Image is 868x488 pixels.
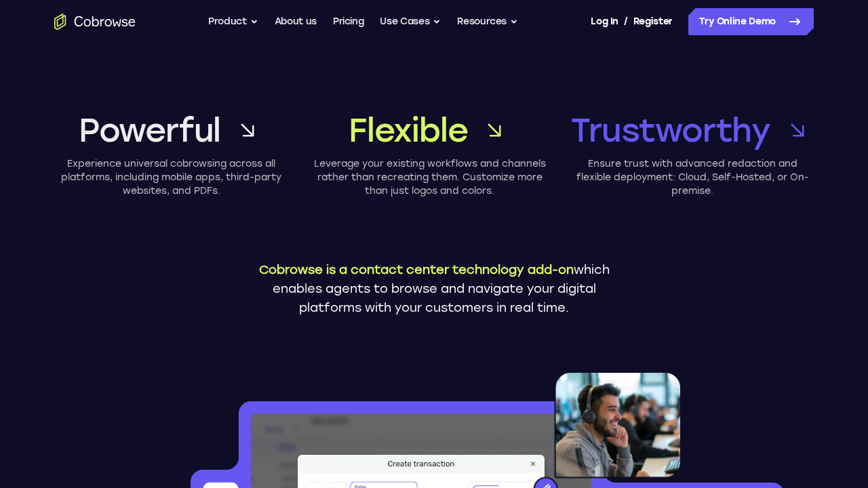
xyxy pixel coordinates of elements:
[333,8,364,35] a: Pricing
[624,14,628,30] span: /
[54,108,288,152] a: Powerful
[591,8,618,35] a: Log In
[54,157,288,198] p: Experience universal cobrowsing across all platforms, including mobile apps, third-party websites...
[248,260,620,317] p: which enables agents to browse and navigate your digital platforms with your customers in real time.
[275,8,317,35] a: About us
[313,157,547,198] p: Leverage your existing workflows and channels rather than recreating them. Customize more than ju...
[79,108,220,152] span: Powerful
[633,8,673,35] a: Register
[571,157,814,198] p: Ensure trust with advanced redaction and flexible deployment: Cloud, Self-Hosted, or On-premise.
[208,8,258,35] button: Product
[380,8,441,35] button: Use Cases
[457,8,518,35] button: Resources
[54,14,136,30] a: Go to the home page
[259,262,574,277] span: Cobrowse is a contact center technology add-on
[349,108,467,152] span: Flexible
[688,8,814,35] a: Try Online Demo
[313,108,547,152] a: Flexible
[571,108,814,152] a: Trustworthy
[571,108,770,152] span: Trustworthy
